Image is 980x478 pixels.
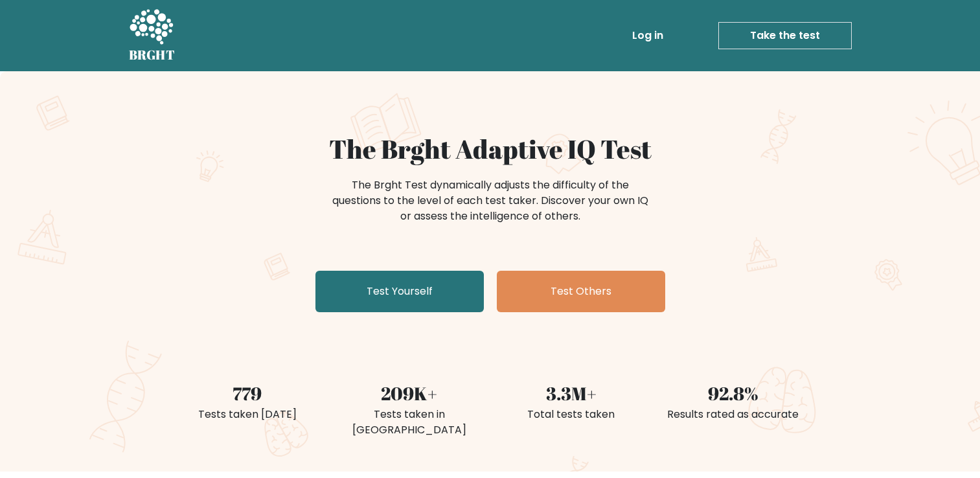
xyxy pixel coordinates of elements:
a: BRGHT [129,5,176,66]
div: 3.3M+ [498,380,644,407]
a: Test Others [497,271,665,312]
h1: The Brght Adaptive IQ Test [174,133,806,165]
div: 92.8% [660,380,806,407]
a: Test Yourself [315,271,484,312]
h5: BRGHT [129,47,176,63]
div: Tests taken [DATE] [174,407,321,422]
div: Results rated as accurate [660,407,806,422]
a: Log in [627,23,668,49]
div: Total tests taken [498,407,644,422]
div: 779 [174,380,321,407]
div: The Brght Test dynamically adjusts the difficulty of the questions to the level of each test take... [328,177,652,224]
div: Tests taken in [GEOGRAPHIC_DATA] [336,407,483,438]
a: Take the test [718,22,852,49]
div: 209K+ [336,380,483,407]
